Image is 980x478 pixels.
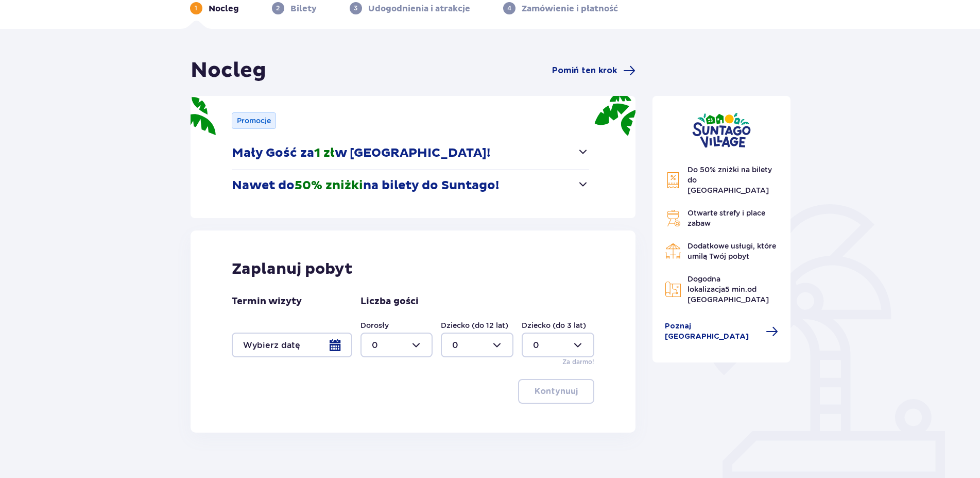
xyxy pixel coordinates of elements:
[441,320,508,331] label: Dziecko (do 12 lat)
[552,64,635,77] a: Pomiń ten krok
[368,3,470,14] p: Udogodnienia i atrakcje
[232,170,590,202] button: Nawet do50% zniżkina bilety do Suntago!
[665,281,681,298] img: Map Icon
[665,321,760,342] span: Poznaj [GEOGRAPHIC_DATA]
[552,65,617,76] span: Pomiń ten krok
[190,2,239,14] div: 1Nocleg
[665,243,681,259] img: Restaurant Icon
[354,4,357,13] p: 3
[522,320,586,331] label: Dziecko (do 3 lat)
[350,2,470,14] div: 3Udogodnienia i atrakcje
[276,4,280,13] p: 2
[232,259,353,279] p: Zaplanuj pobyt
[692,112,751,148] img: Suntago Village
[687,166,772,194] span: Do 50% zniżki na bilety do [GEOGRAPHIC_DATA]
[195,4,197,13] p: 1
[209,3,239,14] p: Nocleg
[522,3,618,14] p: Zamówienie i płatność
[665,210,681,226] img: Grill Icon
[535,386,578,397] p: Kontynuuj
[687,209,765,227] span: Otwarte strefy i place zabaw
[687,275,769,304] span: Dogodna lokalizacja od [GEOGRAPHIC_DATA]
[290,3,317,14] p: Bilety
[232,137,590,169] button: Mały Gość za1 złw [GEOGRAPHIC_DATA]!
[314,145,335,161] span: 1 zł
[665,321,778,342] a: Poznaj [GEOGRAPHIC_DATA]
[232,145,490,161] p: Mały Gość za w [GEOGRAPHIC_DATA]!
[360,295,419,308] p: Liczba gości
[237,116,271,126] p: Promocje
[503,2,618,14] div: 4Zamówienie i płatność
[507,4,511,13] p: 4
[272,2,317,14] div: 2Bilety
[232,295,302,308] p: Termin wizyty
[725,285,747,293] span: 5 min.
[687,242,776,260] span: Dodatkowe usługi, które umilą Twój pobyt
[232,178,499,193] p: Nawet do na bilety do Suntago!
[360,320,389,331] label: Dorosły
[191,58,266,84] h1: Nocleg
[518,379,594,404] button: Kontynuuj
[562,357,594,367] p: Za darmo!
[665,172,681,189] img: Discount Icon
[295,178,363,193] span: 50% zniżki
